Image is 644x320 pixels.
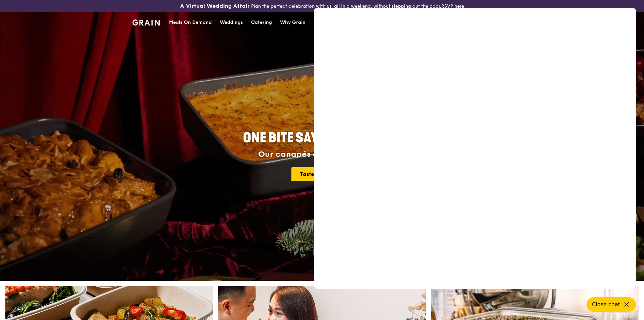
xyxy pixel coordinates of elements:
[592,301,620,309] span: Close chat
[247,12,276,33] a: Catering
[441,3,464,9] a: RSVP here
[587,297,636,312] button: Close chat
[243,130,401,146] span: ONE BITE SAYS EVERYTHING
[291,167,353,181] a: Taste the finesse
[216,12,247,33] a: Weddings
[180,3,250,9] h3: A Virtual Wedding Affair
[251,12,272,33] div: Catering
[201,150,443,159] div: Our canapés do more with less.
[132,12,160,32] a: GrainGrain
[220,12,243,33] div: Weddings
[128,3,516,9] div: Plan the perfect celebration with us, all in a weekend, without stepping out the door.
[280,12,306,33] div: Why Grain
[132,19,160,26] img: Grain
[276,12,310,33] a: Why Grain
[169,12,212,33] div: Meals On Demand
